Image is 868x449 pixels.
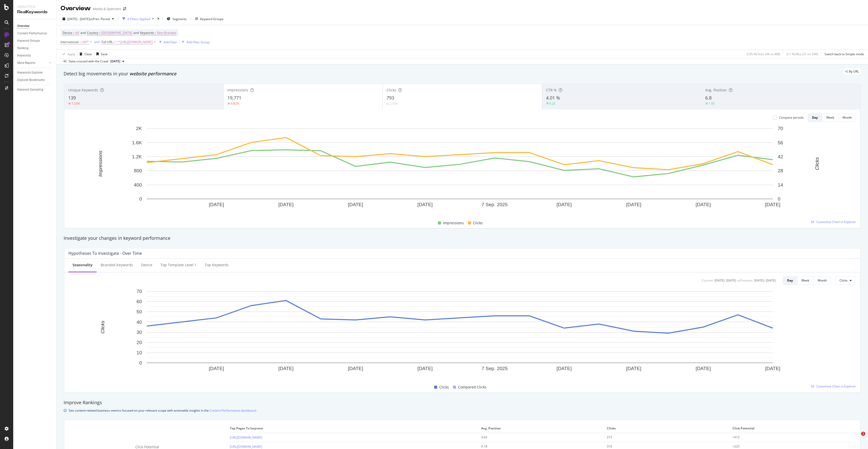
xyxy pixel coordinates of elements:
span: Impressions [227,88,248,92]
text: 10 [137,350,142,355]
div: Day [812,115,818,120]
text: 2K [136,126,142,131]
span: Country [87,31,98,35]
span: Impressions [443,220,464,226]
text: 70 [778,126,783,131]
text: 0 [778,196,781,202]
div: Keyword Groups [17,38,40,44]
a: [URL][DOMAIN_NAME] [230,444,262,449]
span: [DATE] - [DATE] [67,17,90,21]
text: [DATE] [278,366,293,371]
a: Content Performance [17,31,53,36]
div: Top Template Level 1 [160,262,197,268]
span: CTR % [546,88,557,92]
span: Customize Chart in Explorer [816,384,856,388]
span: 4.01 % [546,95,560,101]
div: legacy label [843,68,861,75]
text: 20 [137,340,142,345]
a: More Reports [17,60,48,66]
span: International [61,40,79,44]
button: Save [94,50,108,58]
div: Keywords [17,53,31,58]
button: Apply [61,50,75,58]
span: 139 [68,95,76,101]
span: Compared Clicks [458,384,487,390]
text: [DATE] [765,202,781,207]
div: +412 [732,435,842,440]
text: [DATE] [278,202,293,207]
div: 0.23 [549,101,555,106]
span: By URL [849,70,859,73]
span: Clicks [840,278,848,283]
button: 4 Filters Applied [120,15,156,23]
a: Ranking [17,46,53,51]
div: Explorer Bookmarks [17,77,45,83]
div: 0.05 % Clicks ( 4K on 8M ) [747,52,780,56]
button: Clicks [835,276,856,285]
div: Top Keywords [205,262,229,268]
span: Device [63,31,72,35]
span: [GEOGRAPHIC_DATA] [101,29,132,36]
div: arrow-right-arrow-left [123,7,126,11]
a: Customize Chart in Explorer [811,384,856,388]
span: 2025 Sep. 13th [110,59,120,64]
span: and [134,31,139,35]
text: [DATE] [348,202,363,207]
div: Week [826,115,834,120]
div: Overview [61,4,91,13]
text: 28 [778,168,783,173]
button: Month [838,114,856,122]
button: Add Filter Group [180,39,210,45]
text: 60 [137,299,142,304]
text: Clicks [814,157,820,170]
svg: A chart. [68,126,851,214]
div: See content-related business metrics focused on your relevant scope with actionable insights in the [69,408,257,413]
text: 14 [778,182,783,188]
div: Add Filter [164,40,177,44]
button: Add Filter [157,39,177,45]
text: 800 [134,168,142,173]
div: vs Previous : [737,278,753,283]
div: Keyword Sampling [17,87,43,92]
span: and [80,31,86,35]
a: Keywords [17,53,53,58]
div: [DATE] - [DATE] [754,278,776,283]
text: [DATE] [417,202,433,207]
a: Overview [17,23,53,29]
button: Month [814,276,831,285]
div: Apply [67,52,75,56]
button: Week [797,276,814,285]
text: [DATE] [556,366,572,371]
div: and [94,40,99,44]
a: Content Performance dashboard. [210,408,257,413]
div: Save [101,52,108,56]
span: vs Prev. Period [90,17,110,21]
text: 7 Sep. 2025 [481,202,507,207]
div: Analytics [17,4,52,9]
span: 19,771 [227,95,241,101]
text: Impressions [98,150,103,177]
text: [DATE] [765,366,781,371]
button: Keyword Groups [193,15,226,23]
div: [DATE] - [DATE] [714,278,736,283]
div: Clear [84,52,92,56]
text: 30 [137,329,142,335]
div: Ranking [17,46,28,51]
span: 6.8 [705,95,712,101]
a: Keyword Groups [17,38,53,44]
span: Non-Branded [157,29,176,36]
text: 1.2K [132,154,142,159]
div: 316 [607,444,716,449]
text: [DATE] [626,366,641,371]
div: Improve Rankings [64,399,861,406]
div: Compare periods [779,115,804,120]
div: Current: [702,278,713,283]
text: 400 [134,182,142,188]
div: 1.95 [709,101,715,106]
div: Data crossed with the Crawl [69,59,108,64]
div: A chart. [68,289,851,378]
span: Clicks [439,384,449,390]
div: Keyword Groups [200,17,224,21]
text: 42 [778,154,783,159]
